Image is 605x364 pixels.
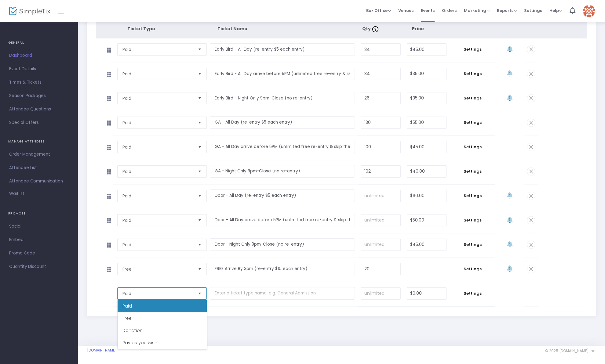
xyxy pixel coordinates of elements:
input: Enter a ticket type name. e.g. General Admission [210,116,355,129]
span: Paid [122,242,193,248]
span: Settings [453,193,492,199]
span: Help [549,8,562,13]
span: Ticket Name [217,26,247,32]
span: Paid [122,303,132,309]
input: Enter a ticket type name. e.g. General Admission [210,214,355,226]
span: Paid [122,168,193,175]
input: Enter a ticket type name. e.g. General Admission [210,189,355,202]
span: Donation [122,327,143,333]
span: Settings [453,217,492,223]
span: Settings [453,144,492,150]
span: Special Offers [9,119,69,127]
button: Select [195,44,204,55]
span: Settings [524,3,542,18]
button: Select [195,263,204,275]
input: Enter a ticket type name. e.g. General Admission [210,165,355,178]
input: Price [407,239,446,250]
span: © 2025 [DOMAIN_NAME] Inc. [545,348,596,353]
input: Price [407,117,446,128]
span: Settings [453,266,492,272]
span: Reports [497,8,517,13]
input: Enter a ticket type name. e.g. General Admission [210,43,355,56]
span: Social [9,222,69,230]
span: Paid [122,46,193,52]
span: Settings [453,290,492,297]
span: Settings [453,120,492,126]
img: question-mark [372,26,378,32]
span: Box Office [366,8,391,13]
span: Marketing [464,8,490,13]
span: Events [421,3,435,18]
input: Price [407,68,446,80]
span: Paid [122,144,193,150]
button: Select [195,166,204,177]
input: Enter a ticket type name. e.g. General Admission [210,287,355,300]
span: Attendee Communication [9,177,69,185]
span: Settings [453,95,492,101]
span: Settings [453,242,492,248]
span: Order Management [9,150,69,158]
input: Enter a ticket type name. e.g. General Admission [210,263,355,275]
input: Price [407,141,446,153]
input: Enter a ticket type name. e.g. General Admission [210,238,355,251]
span: Paid [122,95,193,101]
span: Price [412,26,424,32]
span: Waitlist [9,191,24,197]
input: Price [407,92,446,104]
span: Settings [453,71,492,77]
button: Select [195,239,204,250]
input: Price [407,166,446,177]
input: Price [407,44,446,55]
span: Orders [442,3,457,18]
button: Select [195,117,204,128]
input: unlimited [361,239,400,250]
span: Paid [122,290,193,297]
span: Free [122,315,132,321]
input: Enter a ticket type name. e.g. General Admission [210,92,355,104]
button: Select [195,141,204,153]
span: Pay as you wish [122,340,157,346]
span: Quantity Discount [9,263,69,271]
span: Times & Tickets [9,78,69,86]
input: unlimited [361,288,400,299]
h4: PROMOTE [8,207,70,220]
span: Attendee List [9,164,69,172]
span: Paid [122,120,193,126]
a: [DOMAIN_NAME] [87,348,117,353]
input: Price [407,190,446,202]
input: unlimited [361,214,400,226]
span: Venues [398,3,414,18]
span: Embed [9,236,69,244]
span: Qty [362,26,380,32]
button: Select [195,214,204,226]
span: Settings [453,168,492,175]
span: Ticket Type [127,26,155,32]
button: Select [195,288,204,299]
span: Promo Code [9,249,69,257]
h4: GENERAL [8,37,70,49]
span: Event Details [9,65,69,73]
span: Season Packages [9,92,69,100]
input: Price [407,214,446,226]
span: Paid [122,193,193,199]
span: Paid [122,217,193,223]
h4: MANAGE ATTENDEES [8,135,70,148]
span: Dashboard [9,52,69,59]
span: Free [122,266,193,272]
button: Select [195,92,204,104]
button: Select [195,68,204,80]
span: Attendee Questions [9,105,69,113]
input: Price [407,288,446,299]
span: Settings [453,46,492,52]
input: Enter a ticket type name. e.g. General Admission [210,68,355,80]
span: Paid [122,71,193,77]
input: unlimited [361,190,400,202]
input: Enter a ticket type name. e.g. General Admission [210,141,355,153]
button: Select [195,190,204,202]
